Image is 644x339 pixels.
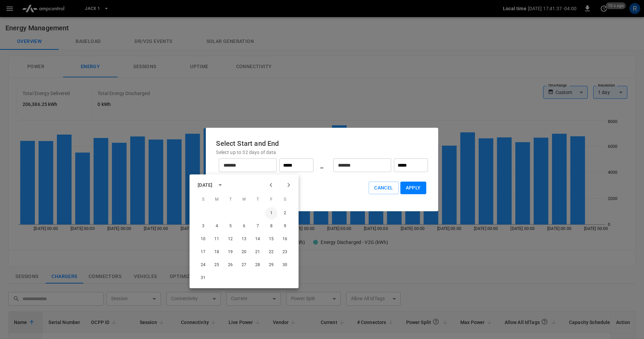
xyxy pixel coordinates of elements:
[216,138,428,149] h6: Select Start and End
[211,259,223,271] button: 25
[197,220,209,232] button: 3
[265,233,277,245] button: 15
[198,181,212,188] div: [DATE]
[251,233,264,245] button: 14
[238,259,250,271] button: 27
[279,207,291,219] button: 2
[197,193,209,206] span: Sunday
[238,193,250,206] span: Wednesday
[211,233,223,245] button: 11
[369,182,398,194] button: Cancel
[211,246,223,258] button: 18
[279,233,291,245] button: 16
[224,233,236,245] button: 12
[265,246,277,258] button: 22
[214,179,226,191] button: calendar view is open, switch to year view
[283,179,294,191] button: Next month
[238,246,250,258] button: 20
[251,193,264,206] span: Thursday
[238,233,250,245] button: 13
[279,246,291,258] button: 23
[279,259,291,271] button: 30
[251,220,264,232] button: 7
[279,193,291,206] span: Saturday
[265,220,277,232] button: 8
[211,193,223,206] span: Monday
[197,259,209,271] button: 24
[238,220,250,232] button: 6
[251,259,264,271] button: 28
[279,220,291,232] button: 9
[265,179,277,191] button: Previous month
[197,246,209,258] button: 17
[224,246,236,258] button: 19
[400,182,426,194] button: Apply
[224,259,236,271] button: 26
[197,233,209,245] button: 10
[265,259,277,271] button: 29
[265,207,277,219] button: 1
[320,160,323,171] h6: _
[265,193,277,206] span: Friday
[224,220,236,232] button: 5
[211,220,223,232] button: 4
[224,193,236,206] span: Tuesday
[251,246,264,258] button: 21
[197,272,209,284] button: 31
[216,149,428,156] p: Select up to 32 days of data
